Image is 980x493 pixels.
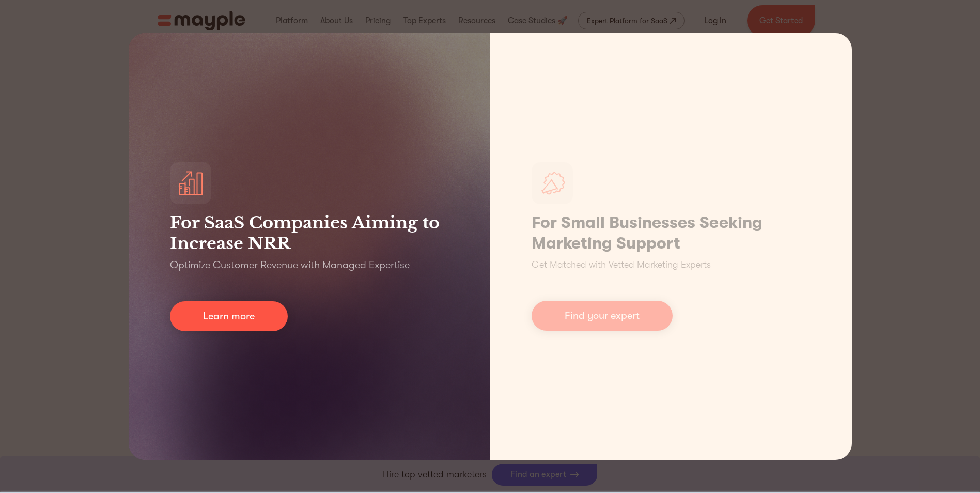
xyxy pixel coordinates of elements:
h1: For Small Businesses Seeking Marketing Support [532,212,811,254]
p: Get Matched with Vetted Marketing Experts [532,258,711,272]
h3: For SaaS Companies Aiming to Increase NRR [170,212,449,254]
p: Optimize Customer Revenue with Managed Expertise [170,258,410,272]
a: Find your expert [532,301,673,331]
a: Learn more [170,301,288,331]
